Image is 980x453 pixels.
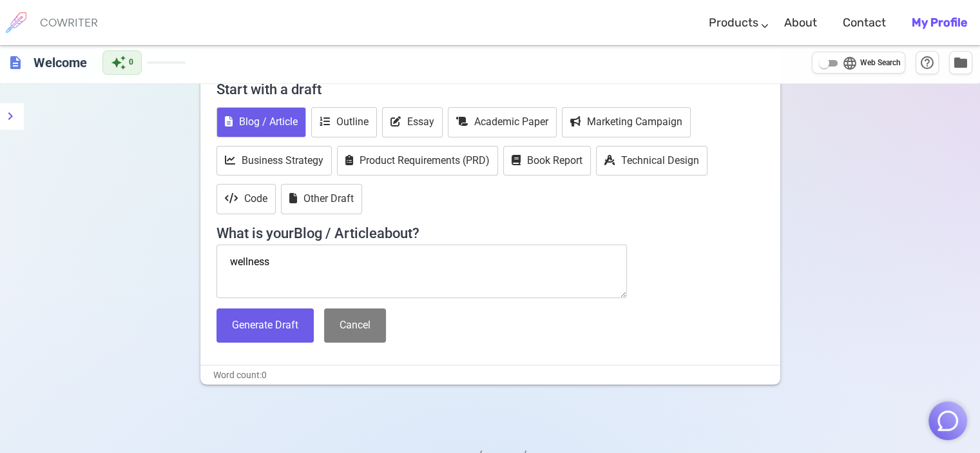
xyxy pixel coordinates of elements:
[843,4,886,42] a: Contact
[382,107,443,137] button: Essay
[784,4,817,42] a: About
[200,366,780,385] div: Word count: 0
[216,107,306,137] button: Blog / Article
[709,4,758,42] a: Products
[953,55,968,70] span: folder
[216,308,314,343] button: Generate Draft
[936,408,960,433] img: Close chat
[28,50,92,75] h6: Click to edit title
[216,146,332,176] button: Business Strategy
[216,217,764,242] h4: What is your Blog / Article about?
[919,55,935,70] span: help_outline
[311,107,377,137] button: Outline
[912,4,967,42] a: My Profile
[8,55,23,70] span: description
[216,184,276,214] button: Code
[216,245,628,299] textarea: wellness
[916,51,939,74] button: Help & Shortcuts
[216,74,764,105] h4: Start with a draft
[281,184,362,214] button: Other Draft
[324,308,386,343] button: Cancel
[111,55,126,70] span: auto_awesome
[40,17,98,28] h6: COWRITER
[562,107,691,137] button: Marketing Campaign
[129,56,133,69] span: 0
[842,55,858,71] span: language
[448,107,557,137] button: Academic Paper
[912,15,967,30] b: My Profile
[860,57,901,70] span: Web Search
[596,146,707,176] button: Technical Design
[503,146,591,176] button: Book Report
[337,146,498,176] button: Product Requirements (PRD)
[949,51,972,74] button: Manage Documents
